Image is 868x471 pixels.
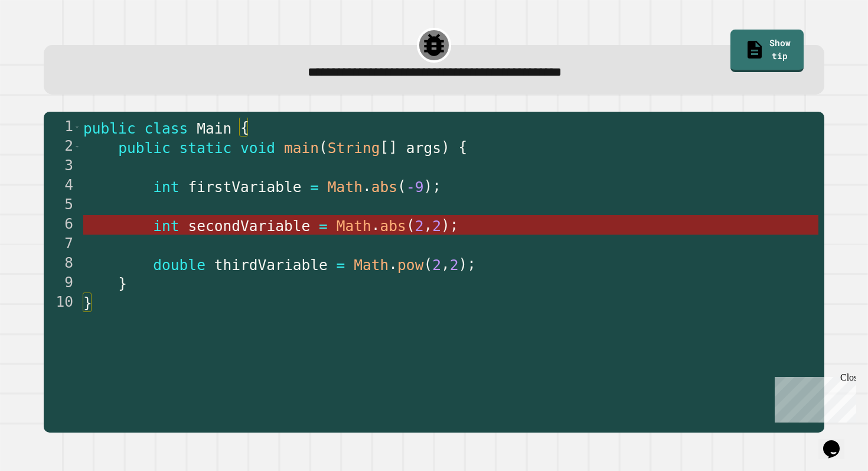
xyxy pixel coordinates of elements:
span: thirdVariable [214,256,328,274]
span: 2 [432,256,441,274]
span: class [145,120,188,137]
span: public [118,139,171,157]
span: -9 [406,178,424,196]
span: public [83,120,136,137]
span: Main [197,120,231,137]
span: pow [397,256,423,274]
span: int [153,217,179,235]
div: 3 [44,157,81,176]
span: = [310,178,319,196]
span: = [337,256,345,274]
div: 9 [44,274,81,293]
span: secondVariable [188,217,310,235]
span: args [406,139,441,157]
span: int [153,178,179,196]
div: 5 [44,196,81,215]
div: 10 [44,293,81,313]
span: double [153,256,205,274]
div: 2 [44,137,81,157]
iframe: chat widget [818,424,856,459]
div: 1 [44,118,81,137]
div: 7 [44,235,81,254]
span: abs [371,178,397,196]
span: Math [328,178,363,196]
span: firstVariable [188,178,301,196]
span: static [180,139,232,157]
span: 2 [432,217,441,235]
span: Toggle code folding, rows 1 through 10 [74,118,80,137]
span: main [284,139,319,157]
div: Chat with us now!Close [5,5,81,75]
a: Show tip [730,30,803,72]
span: abs [380,217,406,235]
span: void [240,139,275,157]
div: 6 [44,215,81,235]
span: = [319,217,328,235]
span: Math [337,217,371,235]
span: String [328,139,380,157]
iframe: chat widget [770,372,856,423]
div: 4 [44,176,81,196]
span: Math [354,256,389,274]
span: 2 [415,217,424,235]
span: 2 [450,256,459,274]
span: Toggle code folding, rows 2 through 9 [74,137,80,157]
div: 8 [44,254,81,274]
